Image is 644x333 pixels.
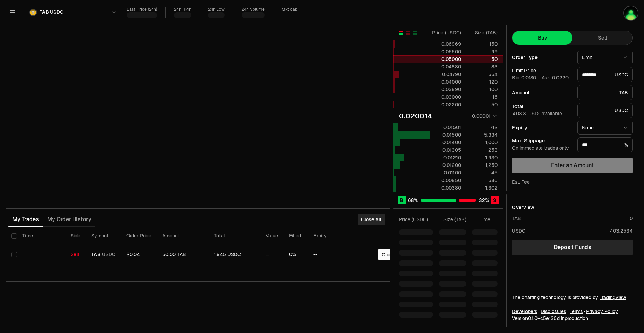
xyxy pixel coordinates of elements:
[102,251,115,258] span: USDC
[512,90,572,95] div: Amount
[8,213,43,226] button: My Trades
[11,252,17,257] button: Select row
[284,227,308,245] th: Filled
[467,131,498,138] div: 5,334
[308,245,354,264] td: --
[358,214,385,225] button: Close All
[467,48,498,55] div: 99
[479,197,489,204] span: 32 %
[289,251,302,258] div: 0%
[29,9,37,16] img: TAB.png
[512,308,537,315] a: Developers
[127,7,157,12] div: Last Price (24h)
[430,139,461,146] div: 0.01400
[512,104,572,109] div: Total
[467,94,498,100] div: 16
[512,145,572,151] div: On immediate trades only
[512,125,572,130] div: Expiry
[242,7,265,12] div: 24h Volume
[405,30,411,35] button: Show Sell Orders Only
[430,94,461,100] div: 0.03000
[541,308,566,315] a: Disclosures
[512,111,527,116] button: 403.3
[174,7,191,12] div: 24h High
[467,56,498,63] div: 50
[430,184,461,191] div: 0.00380
[512,215,521,222] div: TAB
[266,251,278,258] div: ...
[399,111,432,121] div: 0.020014
[430,101,461,108] div: 0.02200
[470,112,498,120] button: 0.00001
[570,308,583,315] a: Terms
[467,101,498,108] div: 50
[11,233,17,239] button: Select all
[86,227,121,245] th: Symbol
[512,227,525,234] div: USDC
[408,197,418,204] span: 68 %
[439,216,466,223] div: Size ( TAB )
[430,29,461,36] div: Price ( USDC )
[467,154,498,161] div: 1,930
[467,177,498,184] div: 586
[512,294,633,301] div: The charting technology is provided by
[430,78,461,85] div: 0.04000
[512,240,633,255] a: Deposit Funds
[65,227,86,245] th: Side
[512,204,534,211] div: Overview
[540,315,560,321] span: c5e136dd46adbee947ba8e77d0a400520d0af525
[430,177,461,184] div: 0.00850
[126,251,140,257] span: $0.04
[610,227,633,234] div: 403.2534
[467,184,498,191] div: 1,302
[542,75,569,81] span: Ask
[512,68,572,73] div: Limit Price
[467,162,498,169] div: 1,250
[577,51,633,64] button: Limit
[208,227,260,245] th: Total
[214,251,255,258] div: 1.945 USDC
[493,197,497,204] span: S
[586,308,618,315] a: Privacy Policy
[467,29,498,36] div: Size ( TAB )
[430,162,461,169] div: 0.01200
[467,147,498,153] div: 253
[162,251,203,258] div: 50.00 TAB
[378,249,398,260] button: Close
[400,197,403,204] span: B
[577,137,633,152] div: %
[467,86,498,93] div: 100
[467,71,498,78] div: 554
[512,179,530,185] div: Est. Fee
[623,6,638,21] img: YaYaYa
[467,139,498,146] div: 1,000
[630,215,633,222] div: 0
[121,227,157,245] th: Order Price
[430,71,461,78] div: 0.04790
[467,41,498,47] div: 150
[43,213,95,226] button: My Order History
[6,25,390,208] iframe: Financial Chart
[577,85,633,100] div: TAB
[512,315,633,322] div: Version 0.1.0 + in production
[430,86,461,93] div: 0.03890
[430,131,461,138] div: 0.01500
[430,56,461,63] div: 0.05000
[512,31,572,45] button: Buy
[282,7,297,12] div: Mkt cap
[260,227,284,245] th: Value
[208,7,225,12] div: 24h Low
[467,78,498,85] div: 120
[467,169,498,176] div: 45
[430,41,461,47] div: 0.06969
[399,216,433,223] div: Price ( USDC )
[577,121,633,135] button: None
[308,227,354,245] th: Expiry
[430,63,461,70] div: 0.04880
[430,154,461,161] div: 0.01210
[398,30,404,35] button: Show Buy and Sell Orders
[467,63,498,70] div: 83
[430,147,461,153] div: 0.01305
[577,103,633,118] div: USDC
[467,124,498,131] div: 712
